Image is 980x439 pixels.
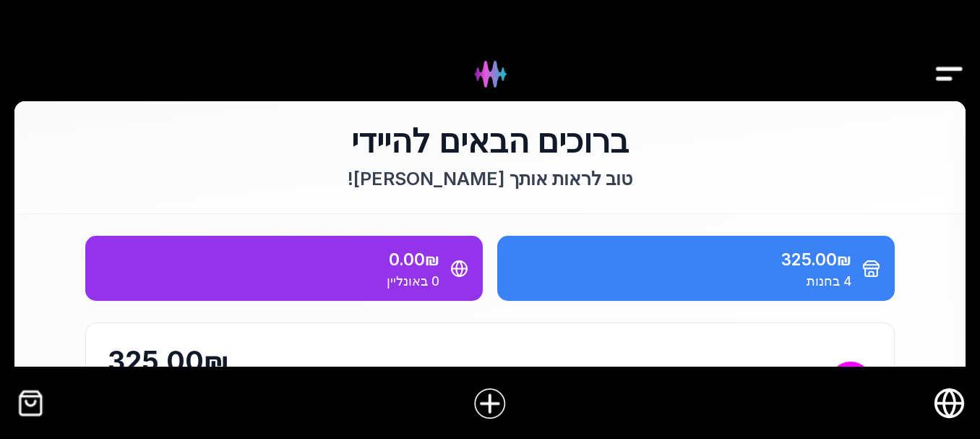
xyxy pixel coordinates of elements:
div: 325.00₪ [108,345,229,378]
img: קופה [14,387,47,419]
button: Drawer [933,35,966,67]
img: הוסף פריט [473,386,507,421]
img: Drawer [933,46,966,102]
div: 4 בחנות [512,272,851,290]
h2: מכירות היום ב-Sheynushka [613,362,814,387]
div: 0.00₪ [100,247,439,272]
img: Hydee Logo [463,46,518,102]
a: חנות אונליין [933,387,966,419]
h1: ברוכים הבאים להיידי [85,123,895,159]
div: 0 באונליין [100,272,439,290]
div: 325.00₪ [512,247,851,272]
a: הוסף פריט [462,375,518,432]
span: טוב לראות אותך [PERSON_NAME] ! [348,168,632,189]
